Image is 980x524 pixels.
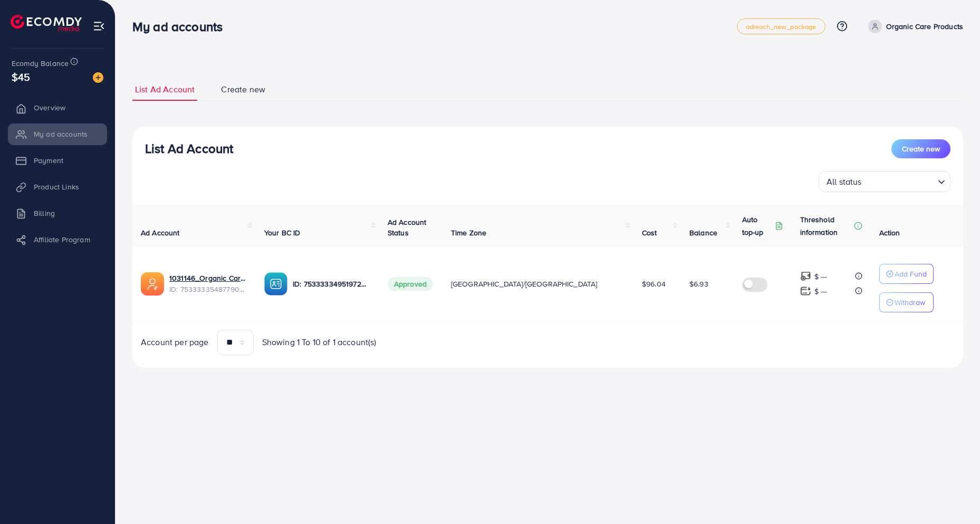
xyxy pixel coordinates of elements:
[169,273,247,294] div: <span class='underline'>1031146_Organic Care Products_1753990938207</span></br>7533333548779094017
[135,83,195,96] span: List Ad Account
[642,279,666,289] span: $96.04
[819,171,950,192] div: Search for option
[895,296,925,309] p: Withdraw
[388,277,433,291] span: Approved
[746,23,816,30] span: adreach_new_package
[737,18,825,34] a: adreach_new_package
[12,58,69,69] span: Ecomdy Balance
[169,284,247,294] span: ID: 7533333548779094017
[864,20,963,33] a: Organic Care Products
[886,20,963,33] p: Organic Care Products
[264,272,287,296] img: ic-ba-acc.ded83a64.svg
[824,174,864,189] span: All status
[742,213,773,239] p: Auto top-up
[451,227,486,238] span: Time Zone
[262,336,377,348] span: Showing 1 To 10 of 1 account(s)
[689,279,708,289] span: $6.93
[814,270,828,283] p: $ ---
[902,144,940,154] span: Create new
[642,227,657,238] span: Cost
[141,272,164,296] img: ic-ads-acc.e4c84228.svg
[264,227,301,238] span: Your BC ID
[141,336,209,348] span: Account per page
[132,19,231,34] h3: My ad accounts
[11,15,82,31] img: logo
[800,213,852,239] p: Threshold information
[895,268,927,280] p: Add Fund
[800,285,811,297] img: top-up amount
[169,273,247,283] a: 1031146_Organic Care Products_1753990938207
[689,227,717,238] span: Balance
[93,72,103,83] img: image
[814,285,828,298] p: $ ---
[145,141,233,156] h3: List Ad Account
[879,227,900,238] span: Action
[800,271,811,282] img: top-up amount
[388,217,427,238] span: Ad Account Status
[879,264,934,284] button: Add Fund
[879,292,934,312] button: Withdraw
[451,279,598,289] span: [GEOGRAPHIC_DATA]/[GEOGRAPHIC_DATA]
[865,172,934,189] input: Search for option
[891,139,950,158] button: Create new
[221,83,265,96] span: Create new
[141,227,180,238] span: Ad Account
[293,278,371,290] p: ID: 7533333495197204497
[93,20,105,32] img: menu
[12,69,30,84] span: $45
